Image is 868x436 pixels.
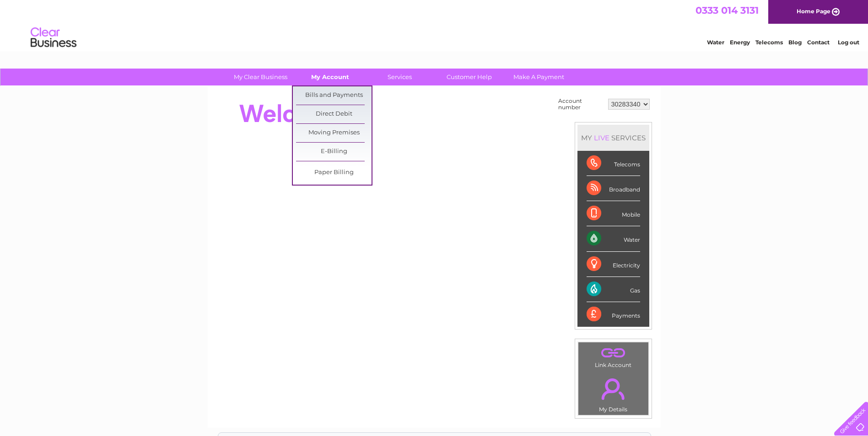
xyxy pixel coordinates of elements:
[807,39,830,46] a: Contact
[587,176,640,201] div: Broadband
[730,39,750,46] a: Energy
[577,125,649,151] div: MY SERVICES
[578,342,649,371] td: Link Account
[587,151,640,176] div: Telecoms
[788,39,802,46] a: Blog
[587,302,640,327] div: Payments
[587,252,640,277] div: Electricity
[592,133,611,142] div: LIVE
[581,373,646,405] a: .
[223,69,298,85] a: My Clear Business
[501,69,577,85] a: Make A Payment
[296,86,372,105] a: Bills and Payments
[218,5,651,44] div: Clear Business is a trading name of Verastar Limited (registered in [GEOGRAPHIC_DATA] No. 3667643...
[30,24,77,52] img: logo.png
[556,96,606,113] td: Account number
[587,226,640,251] div: Water
[296,105,372,123] a: Direct Debit
[296,124,372,142] a: Moving Premises
[707,39,724,46] a: Water
[296,164,372,182] a: Paper Billing
[587,201,640,226] div: Mobile
[431,69,507,85] a: Customer Help
[695,5,759,16] a: 0333 014 3131
[292,69,368,85] a: My Account
[578,371,649,415] td: My Details
[581,345,646,361] a: .
[587,277,640,302] div: Gas
[838,39,859,46] a: Log out
[296,143,372,161] a: E-Billing
[362,69,437,85] a: Services
[755,39,783,46] a: Telecoms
